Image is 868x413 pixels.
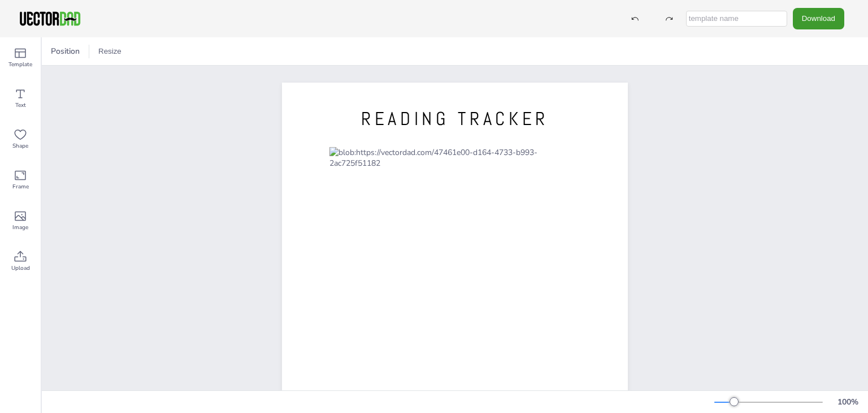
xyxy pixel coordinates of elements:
input: template name [686,11,787,27]
span: Position [49,46,82,57]
button: Resize [94,42,126,61]
span: Frame [12,182,29,191]
span: Template [8,60,32,69]
span: Text [15,101,26,110]
img: VectorDad-1.png [18,10,82,27]
span: Image [12,223,28,232]
span: Shape [12,141,28,150]
button: Download [793,8,844,29]
span: Upload [11,264,30,273]
div: 100 % [834,397,861,407]
span: READING TRACKER [361,107,549,131]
